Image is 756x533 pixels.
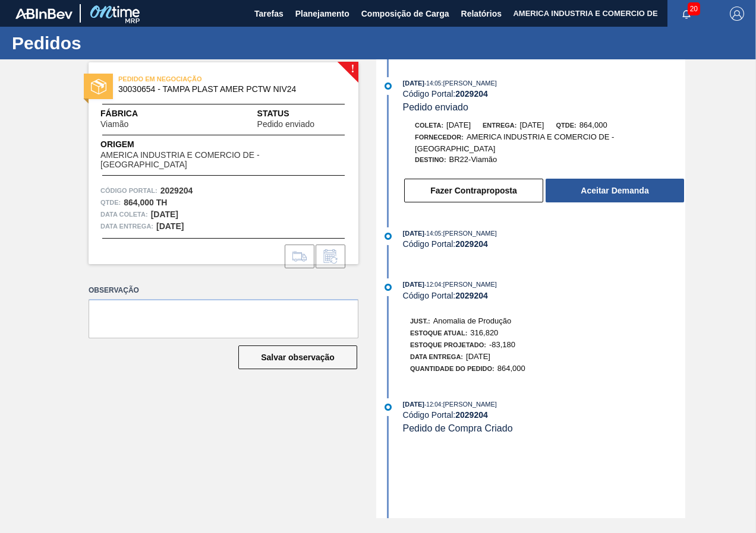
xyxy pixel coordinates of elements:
[470,328,498,337] span: 316,820
[415,156,446,163] span: Destino:
[100,220,153,232] span: Data entrega:
[579,120,607,129] span: 864,000
[441,230,497,237] span: : [PERSON_NAME]
[100,151,346,169] span: AMERICA INDUSTRIA E COMERCIO DE - [GEOGRAPHIC_DATA]
[238,345,357,369] button: Salvar observação
[100,107,166,120] span: Fábrica
[257,107,346,120] span: Status
[151,210,178,219] strong: [DATE]
[403,423,513,433] span: Pedido de Compra Criado
[385,284,392,291] img: atual
[403,291,685,300] div: Código Portal:
[254,7,283,21] span: Tarefas
[385,83,392,90] img: atual
[455,239,488,249] strong: 2029204
[403,89,685,99] div: Código Portal:
[15,8,73,19] img: TNhmsLtSVTkK8tSr43FrP2fwEKptu5GPRR3wAAAABJRU5ErkJggg==
[404,179,543,202] button: Fazer Contraproposta
[446,120,471,129] span: [DATE]
[100,196,121,208] span: Qtde :
[285,245,314,268] div: Ir para Composição de Carga
[424,80,441,87] span: - 14:05
[403,281,424,288] span: [DATE]
[403,230,424,237] span: [DATE]
[385,404,392,411] img: atual
[361,7,449,21] span: Composição de Carga
[118,85,334,94] span: 30030654 - TAMPA PLAST AMER PCTW NIV24
[415,132,614,153] span: AMERICA INDUSTRIA E COMERCIO DE - [GEOGRAPHIC_DATA]
[441,281,497,288] span: : [PERSON_NAME]
[410,318,430,325] span: Just.:
[410,329,467,337] span: Estoque Atual:
[466,352,490,361] span: [DATE]
[118,73,285,85] span: PEDIDO EM NEGOCIAÇÃO
[257,120,315,129] span: Pedido enviado
[424,230,441,237] span: - 14:05
[455,89,488,99] strong: 2029204
[403,401,424,408] span: [DATE]
[441,401,497,408] span: : [PERSON_NAME]
[100,138,346,151] span: Origem
[497,364,525,373] span: 864,000
[316,245,345,268] div: Informar alteração no pedido
[124,198,167,207] strong: 864,000 TH
[403,239,685,249] div: Código Portal:
[688,2,700,15] span: 20
[556,122,576,129] span: Qtde:
[410,353,463,360] span: Data Entrega:
[424,281,441,288] span: - 12:04
[410,365,494,372] span: Quantidade do Pedido:
[424,401,441,408] span: - 12:04
[415,122,443,129] span: Coleta:
[441,80,497,87] span: : [PERSON_NAME]
[410,341,486,348] span: Estoque Projetado:
[403,410,685,420] div: Código Portal:
[546,179,684,202] button: Aceitar Demanda
[489,340,515,349] span: -83,180
[403,80,424,87] span: [DATE]
[433,316,512,325] span: Anomalia de Produção
[89,282,358,299] label: Observação
[160,186,193,195] strong: 2029204
[449,155,497,164] span: BR22-Viamão
[483,122,516,129] span: Entrega:
[455,291,488,300] strong: 2029204
[461,7,502,21] span: Relatórios
[12,36,223,50] h1: Pedidos
[403,102,468,112] span: Pedido enviado
[100,185,157,196] span: Código Portal:
[100,120,128,129] span: Viamão
[385,233,392,240] img: atual
[455,410,488,420] strong: 2029204
[667,5,705,22] button: Notificações
[295,7,349,21] span: Planejamento
[156,221,184,231] strong: [DATE]
[91,79,106,94] img: status
[100,208,148,220] span: Data coleta:
[519,120,544,129] span: [DATE]
[730,7,744,21] img: Logout
[415,134,464,141] span: Fornecedor:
